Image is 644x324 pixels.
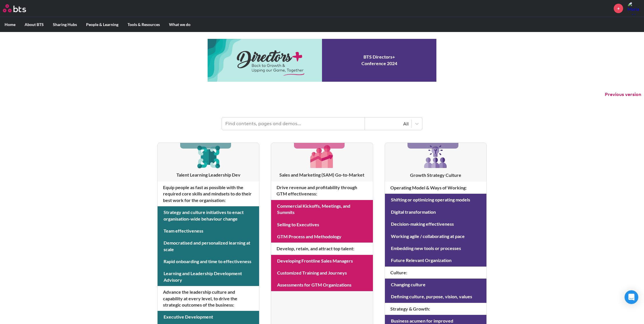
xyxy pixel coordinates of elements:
h4: Culture : [385,267,486,279]
h3: Talent Learning Leadership Dev [158,172,259,178]
a: Profile [627,1,641,15]
label: People & Learning [82,17,123,32]
img: [object Object] [308,143,335,170]
label: What we do [164,17,195,32]
a: Conference 2024 [208,39,436,82]
a: + [614,4,623,13]
label: Tools & Resources [123,17,164,32]
a: Go home [3,4,37,12]
h4: Drive revenue and profitability through GTM effectiveness : [271,181,373,200]
img: [object Object] [422,143,449,170]
img: [object Object] [195,143,222,170]
h4: Operating Model & Ways of Working : [385,182,486,194]
input: Find contents, pages and demos... [222,117,365,130]
button: Previous version [605,91,641,98]
img: María Tablado [627,1,641,15]
h4: Strategy & Growth : [385,303,486,315]
div: Open Intercom Messenger [625,290,638,304]
div: All [368,121,409,127]
h3: Sales and Marketing (SAM) Go-to-Market [271,172,373,178]
h4: Equip people as fast as possible with the required core skills and mindsets to do their best work... [158,181,259,206]
h4: Develop, retain, and attract top talent : [271,243,373,255]
h4: Advance the leadership culture and capability at every level, to drive the strategic outcomes of ... [158,286,259,311]
label: Sharing Hubs [48,17,82,32]
label: About BTS [20,17,48,32]
img: BTS Logo [3,4,26,12]
h3: Growth Strategy Culture [385,172,486,178]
